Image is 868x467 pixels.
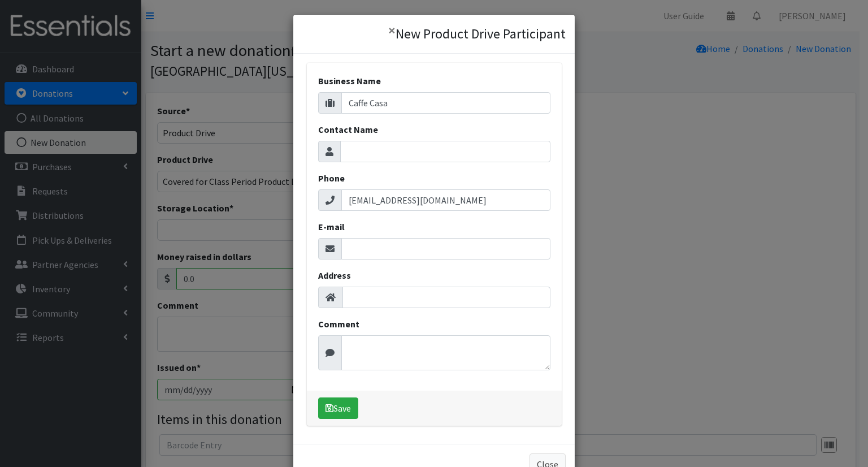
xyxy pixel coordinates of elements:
h4: New Product Drive Participant [396,24,566,44]
label: E-mail [318,220,345,233]
button: × [379,15,405,46]
label: Address [318,269,351,282]
label: Comment [318,317,359,331]
label: Phone [318,171,345,185]
label: Business Name [318,74,381,88]
button: Save [318,397,358,419]
label: Contact Name [318,123,378,136]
